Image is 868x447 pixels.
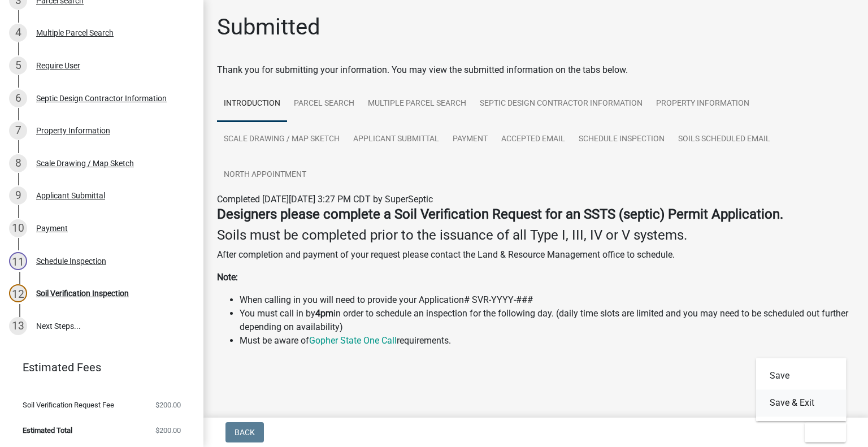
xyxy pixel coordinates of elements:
button: Back [225,422,264,442]
a: Estimated Fees [9,356,185,379]
a: Scale Drawing / Map Sketch [217,121,346,158]
div: Multiple Parcel Search [36,29,114,37]
a: Property Information [649,86,756,122]
div: 7 [9,121,27,140]
div: Thank you for submitting your information. You may view the submitted information on the tabs below. [217,63,854,77]
strong: 4pm [315,308,333,319]
div: Require User [36,62,80,70]
div: Property Information [36,127,110,134]
div: Soil Verification Inspection [36,289,129,297]
div: 8 [9,154,27,172]
span: Soil Verification Request Fee [23,401,114,409]
button: Save [756,362,847,389]
a: Payment [446,121,494,158]
h4: Soils must be completed prior to the issuance of all Type I, III, IV or V systems. [217,227,854,244]
span: $200.00 [155,427,181,434]
p: After completion and payment of your request please contact the Land & Resource Management office... [217,248,854,262]
strong: Designers please complete a Soil Verification Request for an SSTS (septic) Permit Application. [217,206,783,222]
a: Introduction [217,86,287,122]
div: 9 [9,186,27,205]
div: 10 [9,219,27,237]
span: Exit [814,428,830,437]
li: Must be aware of requirements. [240,334,854,348]
a: Accepted Email [494,121,572,158]
li: You must call in by in order to schedule an inspection for the following day. (daily time slots a... [240,307,854,334]
div: Payment [36,224,68,232]
div: Applicant Submittal [36,192,105,199]
div: Exit [756,358,847,421]
button: Exit [805,422,846,442]
div: Septic Design Contractor Information [36,94,167,102]
div: 11 [9,252,27,270]
a: Soils Scheduled Email [671,121,777,158]
div: Schedule Inspection [36,257,106,265]
a: North Appointment [217,157,313,193]
h1: Submitted [217,14,320,41]
button: Save & Exit [756,389,847,416]
span: Estimated Total [23,427,72,434]
a: Schedule Inspection [572,121,671,158]
div: 5 [9,57,27,75]
div: 13 [9,317,27,335]
a: Multiple Parcel Search [361,86,473,122]
span: Completed [DATE][DATE] 3:27 PM CDT by SuperSeptic [217,194,433,205]
div: 6 [9,89,27,107]
a: Gopher State One Call [309,335,397,346]
div: 12 [9,284,27,302]
span: Back [235,428,255,437]
li: When calling in you will need to provide your Application# SVR-YYYY-### [240,293,854,307]
a: Septic Design Contractor Information [473,86,649,122]
a: Applicant Submittal [346,121,446,158]
a: Parcel search [287,86,361,122]
strong: Note: [217,272,238,283]
div: 4 [9,24,27,42]
div: Scale Drawing / Map Sketch [36,159,134,167]
span: $200.00 [155,401,181,409]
